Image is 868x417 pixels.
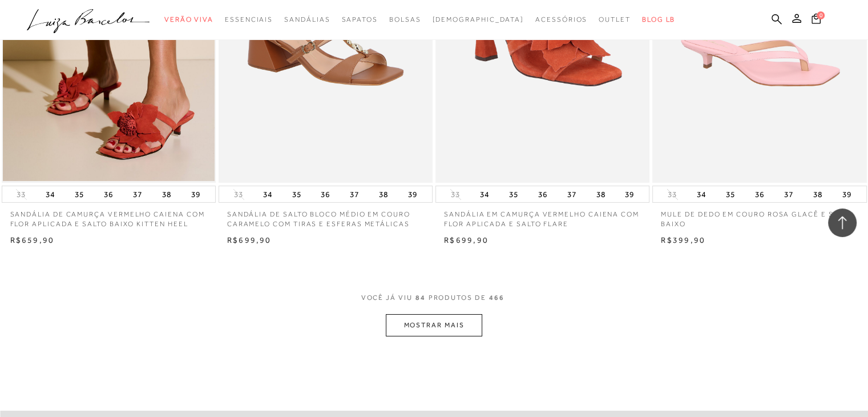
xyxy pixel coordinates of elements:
span: R$399,90 [661,235,705,244]
button: 0 [808,13,824,28]
a: categoryNavScreenReaderText [225,9,273,30]
button: 33 [231,189,247,200]
span: Outlet [599,15,631,23]
button: 37 [781,186,797,202]
span: Essenciais [225,15,273,23]
button: 34 [693,186,709,202]
button: 35 [71,186,87,202]
button: 37 [564,186,580,202]
button: 35 [506,186,522,202]
span: 0 [817,11,825,19]
a: categoryNavScreenReaderText [599,9,631,30]
a: categoryNavScreenReaderText [389,9,421,30]
button: 39 [621,186,637,202]
span: BLOG LB [642,15,675,23]
a: noSubCategoriesText [432,9,524,30]
a: SANDÁLIA DE SALTO BLOCO MÉDIO EM COURO CARAMELO COM TIRAS E ESFERAS METÁLICAS [219,203,433,229]
button: 38 [376,186,391,202]
button: MOSTRAR MAIS [386,314,482,336]
button: 34 [260,186,276,202]
span: [DEMOGRAPHIC_DATA] [432,15,524,23]
span: Acessórios [535,15,587,23]
button: 39 [839,186,855,202]
button: 35 [722,186,738,202]
button: 38 [592,186,608,202]
button: 33 [447,189,463,200]
button: 36 [100,186,116,202]
span: Verão Viva [164,15,213,23]
a: SANDÁLIA EM CAMURÇA VERMELHO CAIENA COM FLOR APLICADA E SALTO FLARE [435,203,649,229]
a: categoryNavScreenReaderText [341,9,377,30]
a: SANDÁLIA DE CAMURÇA VERMELHO CAIENA COM FLOR APLICADA E SALTO BAIXO KITTEN HEEL [2,203,216,229]
span: R$659,90 [10,235,55,244]
button: 38 [159,186,175,202]
button: 33 [664,189,680,200]
span: Sandálias [284,15,330,23]
button: 34 [477,186,492,202]
button: 36 [535,186,551,202]
button: 37 [346,186,362,202]
button: 38 [810,186,826,202]
span: Bolsas [389,15,421,23]
a: BLOG LB [642,9,675,30]
span: R$699,90 [227,235,272,244]
button: 35 [288,186,304,202]
span: VOCê JÁ VIU [361,293,413,303]
span: 84 [415,293,426,314]
button: 36 [752,186,768,202]
button: 34 [42,186,58,202]
span: PRODUTOS DE [429,293,486,303]
button: 39 [405,186,421,202]
button: 36 [317,186,333,202]
span: 466 [489,293,504,314]
span: R$699,90 [444,235,488,244]
span: Sapatos [341,15,377,23]
a: categoryNavScreenReaderText [284,9,330,30]
a: categoryNavScreenReaderText [535,9,587,30]
a: MULE DE DEDO EM COURO ROSA GLACÊ E SALTO BAIXO [652,203,866,229]
button: 33 [13,189,29,200]
a: categoryNavScreenReaderText [164,9,213,30]
button: 37 [130,186,146,202]
button: 39 [188,186,204,202]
